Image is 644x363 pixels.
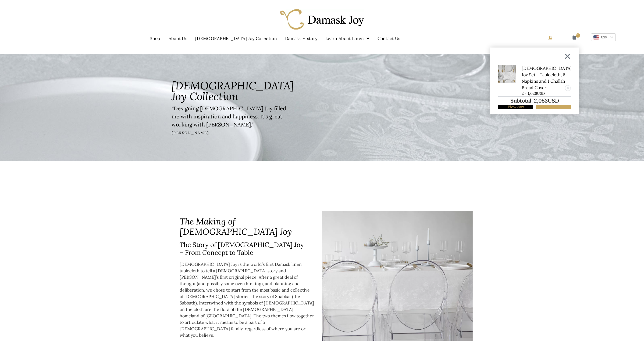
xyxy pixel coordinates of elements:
a: Contact Us [373,32,404,45]
bdi: 1,026 [528,91,545,96]
a: 2 [572,34,579,40]
h4: The Story of [DEMOGRAPHIC_DATA] Joy – From Concept to Table​ [180,241,314,257]
span: Checkout [545,105,563,109]
span: 2 [576,33,580,38]
a: About Us [165,32,191,45]
span: USD [601,35,607,39]
a: [DEMOGRAPHIC_DATA] Joy Collection [191,32,281,45]
h6: [PERSON_NAME] [172,131,294,135]
a: [DEMOGRAPHIC_DATA] Joy Set - Tablecloth, 6 Napkins and 1 Challah Bread Cover [522,66,572,90]
p: [DEMOGRAPHIC_DATA] Joy is the world’s first Damask linen tablecloth to tell a [DEMOGRAPHIC_DATA] ... [180,261,314,338]
bdi: 2,053 [534,97,559,104]
a: Checkout [536,105,571,109]
a: View cart [498,105,533,109]
strong: Subtotal: [510,97,533,104]
nav: Menu [9,32,541,45]
span: USD [548,97,559,104]
h5: “Designing [DEMOGRAPHIC_DATA] Joy filled me with inspiration and happiness. It's great working wi... [172,104,294,129]
a: Damask History [281,32,321,45]
a: Shop [146,32,164,45]
img: Jewish Joy Set - Tablecloth, 6 Napkins and 1 Challah Bread Cover [498,65,516,83]
a: Learn About Linen [321,32,373,45]
span: View cart [508,105,524,109]
em: The Making of [DEMOGRAPHIC_DATA] Joy​ [180,216,292,237]
span: USD [537,91,545,96]
span: 2 × [522,91,527,96]
h1: [DEMOGRAPHIC_DATA] Joy Collection [172,80,294,102]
